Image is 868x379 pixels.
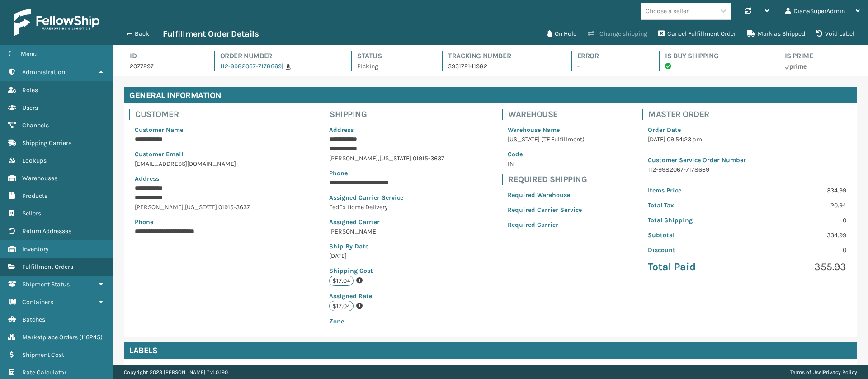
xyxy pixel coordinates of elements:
[582,25,653,43] button: Change shipping
[753,201,846,210] p: 20.94
[329,301,354,311] p: $17.04
[135,217,266,227] p: Phone
[508,125,585,135] p: Warehouse Name
[129,365,186,373] span: Tracking Numbers :
[379,154,411,162] span: [US_STATE]
[329,251,444,261] p: [DATE]
[753,260,846,274] p: 355.93
[329,276,354,286] p: $17.04
[648,215,741,225] p: Total Shipping
[588,30,594,37] i: Change shipping
[121,30,163,38] button: Back
[282,62,291,70] a: |
[790,369,821,375] a: Terms of Use
[130,61,198,71] p: 2077297
[14,9,99,36] img: logo
[658,30,665,37] i: Cancel Fulfillment Order
[753,186,846,195] p: 334.99
[648,186,741,195] p: Items Price
[22,68,65,76] span: Administration
[785,51,857,61] h4: Is Prime
[811,25,860,43] button: Void Label
[753,245,846,255] p: 0
[508,150,585,159] p: Code
[508,159,585,168] p: IN
[220,51,335,61] h4: Order Number
[790,365,857,379] div: |
[357,61,426,71] p: Picking
[22,122,49,129] span: Channels
[648,109,852,120] h4: Master Order
[135,109,271,120] h4: Customer
[22,316,45,323] span: Batches
[329,227,444,236] p: [PERSON_NAME]
[218,203,250,211] span: 01915-3637
[124,342,857,359] h4: Labels
[747,30,755,37] i: Mark as Shipped
[124,365,228,379] p: Copyright 2023 [PERSON_NAME]™ v 1.0.190
[282,62,283,70] span: |
[135,150,266,159] p: Customer Email
[135,125,266,135] p: Customer Name
[22,351,64,359] span: Shipment Cost
[753,215,846,225] p: 0
[329,217,444,227] p: Assigned Carrier
[547,30,552,37] i: On Hold
[823,369,857,375] a: Privacy Policy
[357,51,426,61] h4: Status
[124,87,857,103] h4: General Information
[22,227,71,235] span: Return Addresses
[648,165,846,174] p: 112-9982067-7178669
[648,245,741,255] p: Discount
[185,203,217,211] span: [US_STATE]
[220,62,282,70] a: 112-9982067-7178669
[753,230,846,240] p: 334.99
[665,51,763,61] h4: Is Buy Shipping
[646,6,689,16] div: Choose a seller
[22,369,66,376] span: Rate Calculator
[329,202,444,212] p: FedEx Home Delivery
[508,220,585,229] p: Required Carrier
[378,154,379,162] span: ,
[329,242,444,251] p: Ship By Date
[22,210,41,217] span: Sellers
[329,154,378,162] span: [PERSON_NAME]
[22,298,53,306] span: Containers
[22,104,38,112] span: Users
[653,25,741,43] button: Cancel Fulfillment Order
[22,192,47,200] span: Products
[22,86,38,94] span: Roles
[135,175,159,182] span: Address
[577,51,643,61] h4: Error
[184,203,185,211] span: ,
[329,317,444,326] p: Zone
[541,25,582,43] button: On Hold
[816,30,822,37] i: VOIDLABEL
[22,245,49,253] span: Inventory
[741,25,811,43] button: Mark as Shipped
[130,51,198,61] h4: Id
[22,157,47,164] span: Lookups
[22,174,57,182] span: Warehouses
[648,125,846,135] p: Order Date
[22,281,70,288] span: Shipment Status
[329,291,444,301] p: Assigned Rate
[79,333,103,341] span: ( 116245 )
[508,190,585,200] p: Required Warehouse
[577,61,643,71] p: -
[135,159,266,168] p: [EMAIL_ADDRESS][DOMAIN_NAME]
[508,205,585,215] p: Required Carrier Service
[329,168,444,178] p: Phone
[21,50,37,58] span: Menu
[448,61,555,71] p: 393172141982
[508,174,590,185] h4: Required Shipping
[22,263,73,271] span: Fulfillment Orders
[648,135,846,144] p: [DATE] 09:54:23 am
[163,28,259,39] h3: Fulfillment Order Details
[329,266,444,276] p: Shipping Cost
[22,139,71,147] span: Shipping Carriers
[508,109,590,120] h4: Warehouse
[135,203,184,211] span: [PERSON_NAME]
[648,201,741,210] p: Total Tax
[648,155,846,165] p: Customer Service Order Number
